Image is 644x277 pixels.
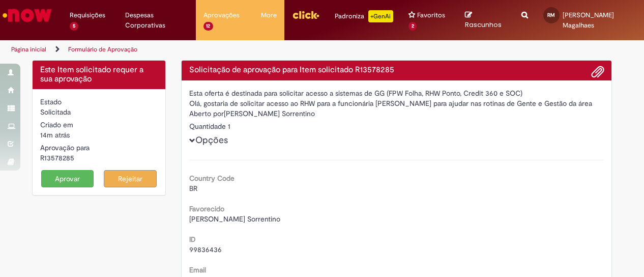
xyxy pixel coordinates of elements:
[189,98,604,108] div: Olá, gostaria de solicitar acesso ao RHW para a funcionária [PERSON_NAME] para ajudar nas rotinas...
[563,11,614,30] span: [PERSON_NAME] Magalhaes
[40,130,70,140] span: 14m atrás
[189,108,224,119] label: Aberto por
[189,214,280,224] span: [PERSON_NAME] Sorrentino
[104,170,157,187] button: Rejeitar
[189,265,206,274] b: Email
[417,10,445,20] span: Favoritos
[40,153,158,163] div: R13578285
[189,184,197,193] span: BR
[547,12,555,18] span: RM
[70,22,78,31] span: 5
[189,66,604,75] h4: Solicitação de aprovação para Item solicitado R13578285
[8,40,422,59] ul: Trilhas de página
[408,22,417,31] span: 2
[335,10,393,22] div: Padroniza
[189,245,222,254] span: 99836436
[1,5,53,25] img: ServiceNow
[11,45,46,53] a: Página inicial
[40,130,158,140] div: 29/09/2025 16:45:12
[70,10,105,20] span: Requisições
[189,204,224,213] b: Favorecido
[68,45,137,53] a: Formulário de Aprovação
[465,11,506,30] a: Rascunhos
[40,143,90,153] label: Aprovação para
[40,97,62,107] label: Estado
[40,130,70,140] time: 29/09/2025 16:45:12
[465,20,502,30] span: Rascunhos
[41,170,94,187] button: Aprovar
[368,10,393,22] p: +GenAi
[40,120,73,130] label: Criado em
[189,88,604,98] div: Esta oferta é destinada para solicitar acesso a sistemas de GG (FPW Folha, RHW Ponto, Credit 360 ...
[189,174,235,183] b: Country Code
[203,10,240,20] span: Aprovações
[40,66,158,84] h4: Este Item solicitado requer a sua aprovação
[189,121,604,131] div: Quantidade 1
[125,10,188,31] span: Despesas Corporativas
[189,235,196,244] b: ID
[189,108,604,121] div: [PERSON_NAME] Sorrentino
[40,107,158,117] div: Solicitada
[292,7,319,22] img: click_logo_yellow_360x200.png
[261,10,277,20] span: More
[203,22,214,31] span: 12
